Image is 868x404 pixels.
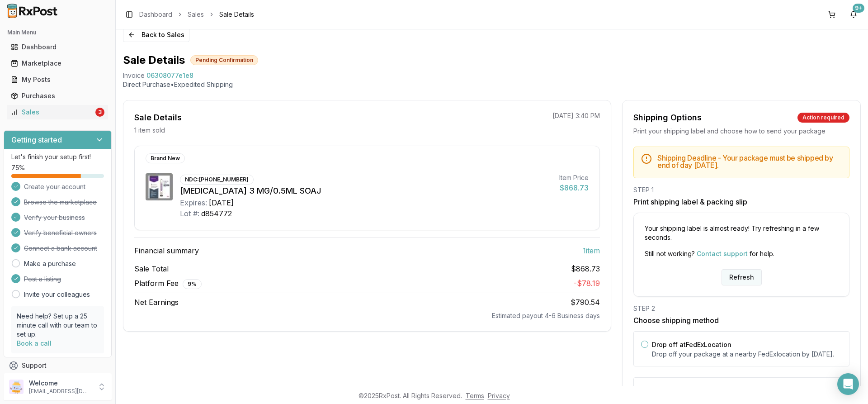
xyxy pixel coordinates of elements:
[29,388,92,395] p: [EMAIL_ADDRESS][DOMAIN_NAME]
[24,198,97,207] span: Browse the marketplace
[11,152,104,162] p: Let's finish your setup first!
[645,224,838,242] p: Your shipping label is almost ready! Try refreshing in a few seconds.
[146,71,193,80] span: 06308077e1e8
[139,10,172,19] a: Dashboard
[4,40,112,54] button: Dashboard
[123,28,189,42] button: Back to Sales
[645,249,838,258] p: Still not working? for help.
[146,153,185,163] div: Brand New
[24,275,61,284] span: Post a listing
[7,39,108,55] a: Dashboard
[11,59,104,68] div: Marketplace
[123,80,861,89] p: Direct Purchase • Expedited Shipping
[134,111,182,124] div: Sale Details
[7,55,108,71] a: Marketplace
[633,185,849,195] div: STEP 1
[11,91,104,100] div: Purchases
[583,245,600,256] span: 1 item
[633,127,849,136] div: Print your shipping label and choose how to send your package
[657,154,842,169] h5: Shipping Deadline - Your package must be shipped by end of day [DATE] .
[24,182,85,191] span: Create your account
[571,263,600,274] span: $868.73
[24,213,85,222] span: Verify your business
[633,315,849,326] h3: Choose shipping method
[219,10,254,19] span: Sale Details
[24,228,97,238] span: Verify beneficial owners
[574,279,600,288] span: - $78.19
[9,380,24,394] img: User avatar
[24,259,76,268] a: Make a purchase
[134,245,199,256] span: Financial summary
[4,89,112,103] button: Purchases
[29,379,92,388] p: Welcome
[7,104,108,120] a: Sales3
[633,111,702,124] div: Shipping Options
[123,53,185,67] h1: Sale Details
[837,373,859,395] div: Open Intercom Messenger
[139,10,254,19] nav: breadcrumb
[146,173,173,200] img: Trulicity 3 MG/0.5ML SOAJ
[95,108,104,117] div: 3
[134,263,169,274] span: Sale Total
[652,350,842,359] p: Drop off your package at a nearby FedEx location by [DATE] .
[24,290,90,299] a: Invite your colleagues
[11,163,25,172] span: 75 %
[180,175,254,185] div: NDC: [PHONE_NUMBER]
[652,341,731,348] label: Drop off at FedEx Location
[134,126,165,135] p: 1 item sold
[853,4,864,13] div: 9+
[7,29,108,36] h2: Main Menu
[24,244,97,253] span: Connect a bank account
[4,357,112,374] button: Support
[4,56,112,71] button: Marketplace
[559,182,589,193] div: $868.73
[11,108,94,117] div: Sales
[846,7,861,22] button: 9+
[552,111,600,120] p: [DATE] 3:40 PM
[633,196,849,207] h3: Print shipping label & packing slip
[7,71,108,88] a: My Posts
[190,55,258,65] div: Pending Confirmation
[466,392,484,399] a: Terms
[134,297,179,308] span: Net Earnings
[180,208,199,219] div: Lot #:
[488,392,510,399] a: Privacy
[183,279,202,289] div: 9 %
[633,304,849,313] div: STEP 2
[11,43,104,52] div: Dashboard
[571,298,600,307] span: $790.54
[201,208,232,219] div: d854772
[4,4,61,18] img: RxPost Logo
[188,10,204,19] a: Sales
[209,197,234,208] div: [DATE]
[7,88,108,104] a: Purchases
[4,105,112,119] button: Sales3
[17,339,52,347] a: Book a call
[180,197,207,208] div: Expires:
[722,269,762,285] button: Refresh
[797,113,849,123] div: Action required
[17,312,99,339] p: Need help? Set up a 25 minute call with our team to set up.
[11,75,104,84] div: My Posts
[11,134,62,145] h3: Getting started
[4,72,112,87] button: My Posts
[134,311,600,320] div: Estimated payout 4-6 Business days
[559,173,589,182] div: Item Price
[180,185,552,197] div: [MEDICAL_DATA] 3 MG/0.5ML SOAJ
[123,71,145,80] div: Invoice
[134,278,202,289] span: Platform Fee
